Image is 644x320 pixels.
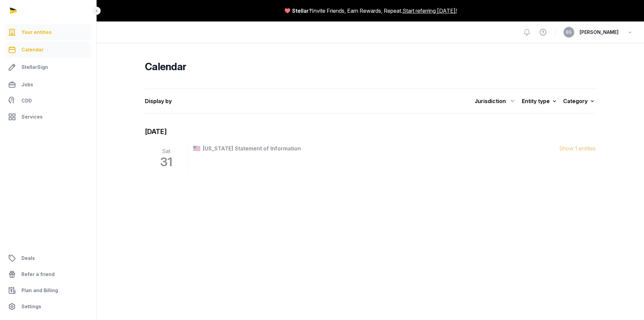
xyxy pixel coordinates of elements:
[5,282,91,299] a: Plan and Billing
[21,46,44,54] span: Calendar
[402,7,457,15] a: Start referring [DATE]!
[563,96,596,106] div: Category
[523,242,644,320] iframe: Chat Widget
[5,94,91,107] a: CDD
[522,96,558,106] div: Entity type
[292,7,312,15] span: Stellar?
[21,254,35,262] span: Deals
[5,59,91,75] a: StellarSign
[21,97,32,105] span: CDD
[559,144,596,152] span: Show 1 entities
[580,28,619,36] span: [PERSON_NAME]
[566,30,572,34] span: EG
[145,96,258,106] p: Display by
[5,24,91,40] a: Your entities
[5,109,91,125] a: Services
[21,286,58,294] span: Plan and Billing
[21,81,33,89] span: Jobs
[475,96,517,106] div: Jurisdiction
[5,266,91,282] a: Refer a friend
[21,303,41,311] span: Settings
[203,144,559,152] span: [US_STATE] Statement of Information
[145,127,596,136] p: [DATE]
[5,299,91,315] a: Settings
[5,77,91,93] a: Jobs
[21,113,43,121] span: Services
[145,60,596,73] h2: Calendar
[21,28,52,36] span: Your entities
[5,250,91,266] a: Deals
[21,270,55,278] span: Refer a friend
[563,27,574,38] button: EG
[5,42,91,58] a: Calendar
[21,63,48,71] span: StellarSign
[148,147,185,155] span: Sat
[148,155,185,169] span: 31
